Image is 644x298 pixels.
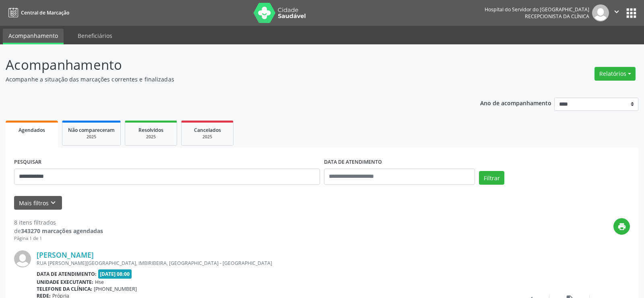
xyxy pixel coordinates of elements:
div: 2025 [131,134,171,140]
div: 2025 [187,134,227,140]
div: 8 itens filtrados [14,218,103,227]
i: keyboard_arrow_down [49,198,58,207]
span: Cancelados [194,127,221,133]
div: Página 1 de 1 [14,235,103,242]
a: Central de Marcação [6,6,69,19]
i: print [617,222,626,231]
i:  [612,7,621,16]
p: Acompanhe a situação das marcações correntes e finalizadas [6,75,448,83]
span: Recepcionista da clínica [525,13,589,20]
label: PESQUISAR [14,156,41,169]
p: Acompanhamento [6,55,448,75]
button: Mais filtroskeyboard_arrow_down [14,196,62,210]
div: RUA [PERSON_NAME][GEOGRAPHIC_DATA], IMBIRIBEIRA, [GEOGRAPHIC_DATA] - [GEOGRAPHIC_DATA] [37,260,509,267]
div: Hospital do Servidor do [GEOGRAPHIC_DATA] [485,6,589,13]
span: [DATE] 08:00 [98,269,132,279]
button: print [613,218,630,235]
span: Não compareceram [68,127,115,133]
button: Relatórios [594,67,636,81]
img: img [592,4,609,21]
span: Resolvidos [138,127,163,133]
strong: 343270 marcações agendadas [21,227,103,235]
b: Unidade executante: [37,279,93,285]
p: Ano de acompanhamento [480,98,551,108]
span: [PHONE_NUMBER] [94,285,137,292]
button:  [609,4,624,21]
img: img [14,250,31,267]
span: Central de Marcação [21,9,69,16]
a: Beneficiários [72,29,118,43]
a: Acompanhamento [3,29,64,44]
button: apps [624,6,638,20]
button: Filtrar [479,171,504,185]
b: Telefone da clínica: [37,285,92,292]
div: 2025 [68,134,115,140]
label: DATA DE ATENDIMENTO [324,156,382,169]
span: Agendados [19,127,45,133]
a: [PERSON_NAME] [37,250,94,259]
b: Data de atendimento: [37,271,97,277]
span: Hse [95,279,104,285]
div: de [14,227,103,235]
